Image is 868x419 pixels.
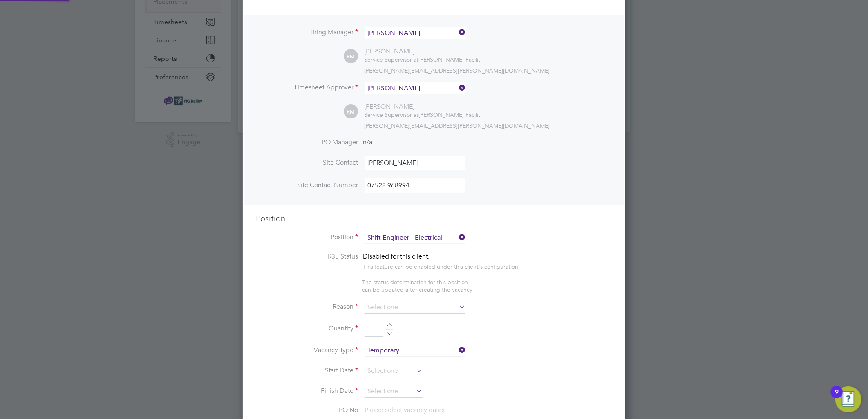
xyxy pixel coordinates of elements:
[256,387,358,395] label: Finish Date
[365,27,465,39] input: Search for...
[365,345,465,357] input: Select one
[256,28,358,37] label: Hiring Manager
[364,111,418,118] span: Service Supervisor at
[365,365,423,377] input: Select one
[364,67,550,74] span: [PERSON_NAME][EMAIL_ADDRESS][PERSON_NAME][DOMAIN_NAME]
[364,122,550,129] span: [PERSON_NAME][EMAIL_ADDRESS][PERSON_NAME][DOMAIN_NAME]
[364,111,487,118] div: [PERSON_NAME] Facility Services Ltd
[256,138,358,147] label: PO Manager
[256,324,358,333] label: Quantity
[363,252,430,261] span: Disabled for this client.
[256,303,358,311] label: Reason
[256,406,358,415] label: PO No
[365,386,423,398] input: Select one
[364,47,487,56] div: [PERSON_NAME]
[344,105,358,119] span: RM
[256,366,358,375] label: Start Date
[365,232,465,244] input: Search for...
[363,138,372,146] span: n/a
[256,233,358,242] label: Position
[256,158,358,167] label: Site Contact
[364,56,487,63] div: [PERSON_NAME] Facility Services Ltd
[344,49,358,64] span: RM
[362,279,472,293] span: The status determination for this position can be updated after creating the vacancy
[363,261,520,270] div: This feature can be enabled under this client's configuration.
[364,103,487,111] div: [PERSON_NAME]
[365,82,465,94] input: Search for...
[256,83,358,92] label: Timesheet Approver
[256,252,358,261] label: IR35 Status
[364,56,418,63] span: Service Supervisor at
[256,346,358,354] label: Vacancy Type
[835,392,839,403] div: 9
[256,213,612,224] h3: Position
[365,406,445,414] span: Please select vacancy dates
[835,386,861,412] button: Open Resource Center, 9 new notifications
[256,181,358,189] label: Site Contact Number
